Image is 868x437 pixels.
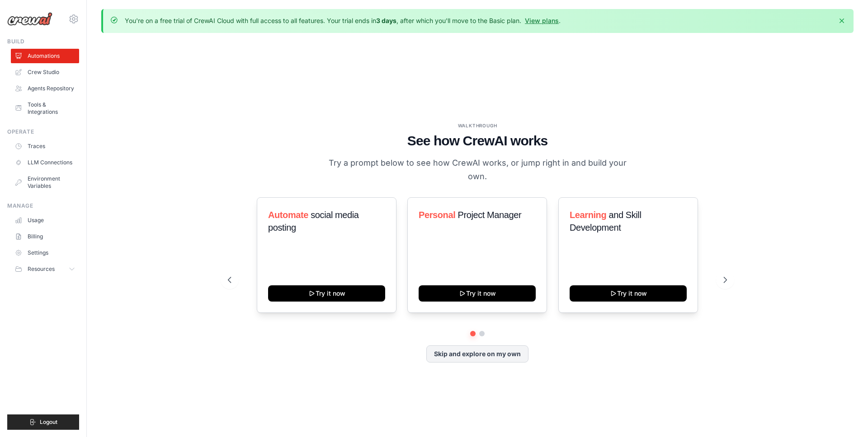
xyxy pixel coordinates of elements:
[426,345,528,363] button: Skip and explore on my own
[7,202,79,209] div: Manage
[11,172,79,193] a: Environment Variables
[228,122,727,129] div: WALKTHROUGH
[7,128,79,135] div: Operate
[570,285,687,302] button: Try it now
[228,133,727,149] h1: See how CrewAI works
[7,38,79,45] div: Build
[11,213,79,228] a: Usage
[11,246,79,260] a: Settings
[11,98,79,119] a: Tools & Integrations
[268,285,385,302] button: Try it now
[11,155,79,170] a: LLM Connections
[11,81,79,96] a: Agents Repository
[11,139,79,153] a: Traces
[11,229,79,244] a: Billing
[11,65,79,79] a: Crew Studio
[7,12,52,26] img: Logo
[11,49,79,63] a: Automations
[28,265,55,273] span: Resources
[570,210,606,220] span: Learning
[419,210,455,220] span: Personal
[40,418,57,426] span: Logout
[419,285,536,302] button: Try it now
[268,210,359,232] span: social media posting
[11,262,79,276] button: Resources
[376,17,396,24] strong: 3 days
[125,16,561,25] p: You're on a free trial of CrewAI Cloud with full access to all features. Your trial ends in , aft...
[570,210,641,232] span: and Skill Development
[268,210,308,220] span: Automate
[325,156,629,183] p: Try a prompt below to see how CrewAI works, or jump right in and build your own.
[823,394,868,437] div: Widget de chat
[7,414,79,430] button: Logout
[525,17,559,24] a: View plans
[823,394,868,437] iframe: Chat Widget
[458,210,522,220] span: Project Manager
